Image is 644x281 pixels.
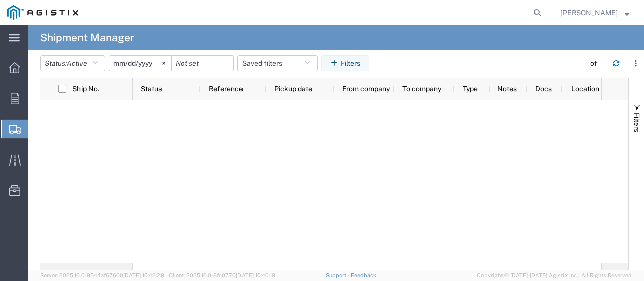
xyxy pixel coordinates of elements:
span: Pickup date [274,85,312,93]
button: [PERSON_NAME] [560,7,630,19]
input: Not set [172,56,233,71]
span: Justin Morris [560,7,618,18]
span: Reference [209,85,243,93]
span: Client: 2025.16.0-8fc0770 [169,272,275,278]
a: Feedback [351,272,376,278]
img: logo [7,5,78,20]
span: Server: 2025.16.0-9544af67660 [40,272,164,278]
span: Type [463,85,478,93]
h4: Shipment Manager [40,25,134,50]
span: [DATE] 10:42:29 [123,272,164,278]
button: Saved filters [237,55,318,71]
button: Filters [321,55,369,71]
span: Filters [633,113,641,132]
button: Status:Active [40,55,105,71]
span: Docs [535,85,552,93]
span: Ship No. [72,85,99,93]
span: Notes [497,85,517,93]
span: Active [67,59,87,67]
input: Not set [109,56,171,71]
span: Copyright © [DATE]-[DATE] Agistix Inc., All Rights Reserved [477,271,632,280]
span: Location [571,85,599,93]
span: To company [403,85,441,93]
span: [DATE] 10:40:19 [236,272,275,278]
a: Support [326,272,351,278]
div: - of - [587,58,605,69]
span: From company [342,85,390,93]
span: Status [141,85,162,93]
